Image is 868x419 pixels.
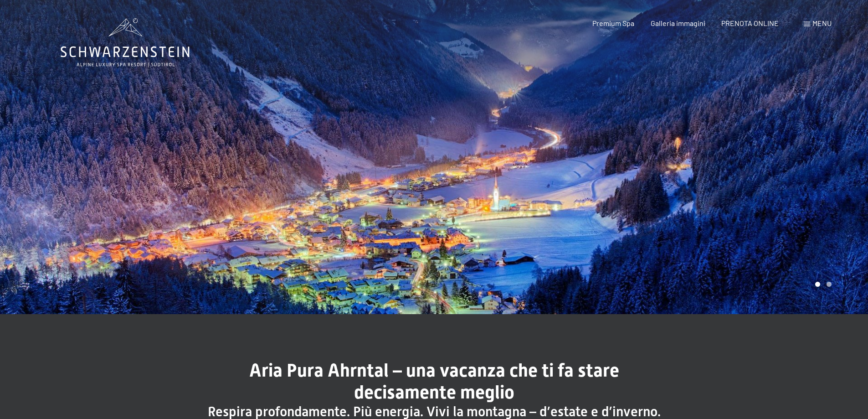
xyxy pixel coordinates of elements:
[812,19,832,27] span: Menu
[815,282,820,287] div: Carousel Page 1 (Current Slide)
[249,360,619,403] span: Aria Pura Ahrntal – una vacanza che ti fa stare decisamente meglio
[721,19,779,27] a: PRENOTA ONLINE
[592,19,634,27] a: Premium Spa
[651,19,705,27] a: Galleria immagini
[827,282,832,287] div: Carousel Page 2
[812,282,832,287] div: Carousel Pagination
